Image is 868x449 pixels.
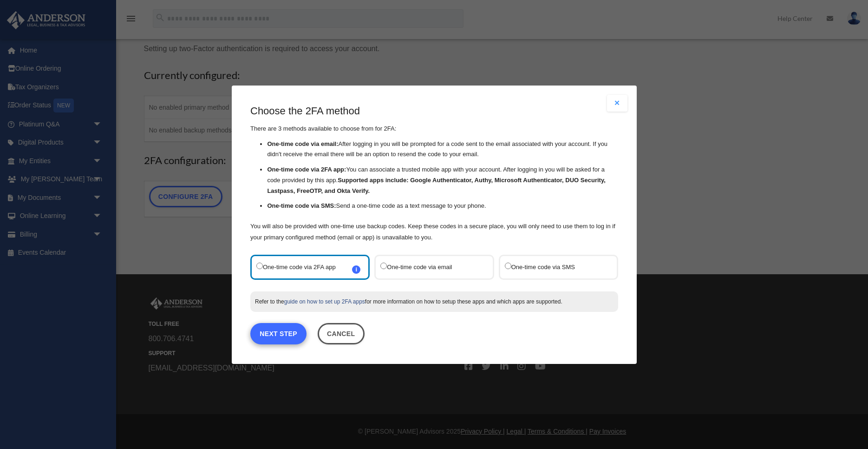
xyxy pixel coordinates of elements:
[256,260,354,273] label: One-time code via 2FA app
[317,323,364,344] button: Close this dialog window
[607,95,627,112] button: Close modal
[352,265,360,273] span: i
[267,139,618,160] li: After logging in you will be prompted for a code sent to the email associated with your account. ...
[250,323,307,344] a: Next Step
[504,260,602,273] label: One-time code via SMS
[267,202,336,209] strong: One-time code via SMS:
[267,165,618,196] li: You can associate a trusted mobile app with your account. After logging in you will be asked for ...
[250,220,618,243] p: You will also be provided with one-time use backup codes. Keep these codes in a secure place, you...
[267,166,346,173] strong: One-time code via 2FA app:
[256,262,263,269] input: One-time code via 2FA appi
[267,201,618,211] li: Send a one-time code as a text message to your phone.
[250,104,618,243] div: There are 3 methods available to choose from for 2FA:
[284,298,365,304] a: guide on how to set up 2FA apps
[250,291,618,311] div: Refer to the for more information on how to setup these apps and which apps are supported.
[267,140,338,147] strong: One-time code via email:
[380,260,478,273] label: One-time code via email
[267,177,605,194] strong: Supported apps include: Google Authenticator, Authy, Microsoft Authenticator, DUO Security, Lastp...
[250,104,618,119] h3: Choose the 2FA method
[380,262,387,269] input: One-time code via email
[504,262,511,269] input: One-time code via SMS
